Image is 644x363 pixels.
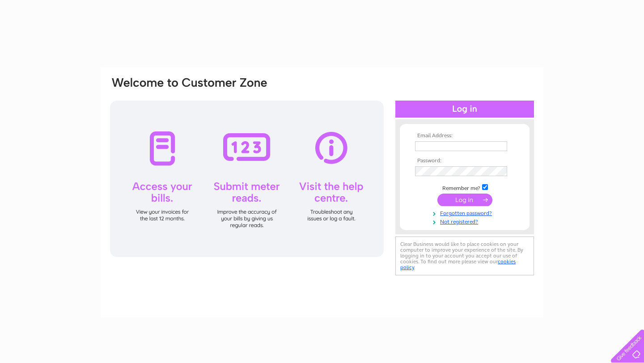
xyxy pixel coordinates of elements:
[415,217,517,225] a: Not registered?
[395,236,534,275] div: Clear Business would like to place cookies on your computer to improve your experience of the sit...
[413,133,517,139] th: Email Address:
[400,258,516,270] a: cookies policy
[413,158,517,164] th: Password:
[413,183,517,192] td: Remember me?
[437,194,492,206] input: Submit
[415,208,517,217] a: Forgotten password?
